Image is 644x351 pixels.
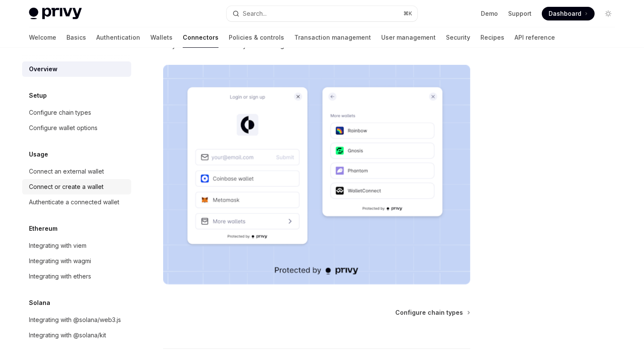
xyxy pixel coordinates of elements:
[29,27,56,48] a: Welcome
[29,8,82,20] img: light logo
[96,27,140,48] a: Authentication
[403,10,412,17] span: ⌘ K
[29,90,47,101] h5: Setup
[395,308,463,317] span: Configure chain types
[22,105,131,120] a: Configure chain types
[549,9,581,18] span: Dashboard
[22,61,131,77] a: Overview
[395,308,469,317] a: Configure chain types
[515,27,555,48] a: API reference
[542,7,595,20] a: Dashboard
[66,27,86,48] a: Basics
[22,253,131,269] a: Integrating with wagmi
[29,271,91,281] div: Integrating with ethers
[29,64,57,74] div: Overview
[29,107,91,118] div: Configure chain types
[183,27,218,48] a: Connectors
[29,256,91,266] div: Integrating with wagmi
[29,197,119,207] div: Authenticate a connected wallet
[229,27,284,48] a: Policies & controls
[150,27,172,48] a: Wallets
[29,241,86,251] div: Integrating with viem
[22,179,131,194] a: Connect or create a wallet
[243,9,267,19] div: Search...
[29,223,57,234] h5: Ethereum
[22,194,131,210] a: Authenticate a connected wallet
[29,166,104,177] div: Connect an external wallet
[29,298,50,308] h5: Solana
[22,164,131,179] a: Connect an external wallet
[22,328,131,343] a: Integrating with @solana/kit
[29,123,98,133] div: Configure wallet options
[446,27,470,48] a: Security
[481,9,498,18] a: Demo
[163,65,470,284] img: Connectors3
[508,9,532,18] a: Support
[227,6,417,21] button: Search...⌘K
[294,27,371,48] a: Transaction management
[480,27,504,48] a: Recipes
[601,7,615,20] button: Toggle dark mode
[22,120,131,136] a: Configure wallet options
[22,312,131,328] a: Integrating with @solana/web3.js
[22,238,131,253] a: Integrating with viem
[29,149,48,160] h5: Usage
[29,330,106,340] div: Integrating with @solana/kit
[29,182,103,192] div: Connect or create a wallet
[29,315,121,325] div: Integrating with @solana/web3.js
[381,27,436,48] a: User management
[22,269,131,284] a: Integrating with ethers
